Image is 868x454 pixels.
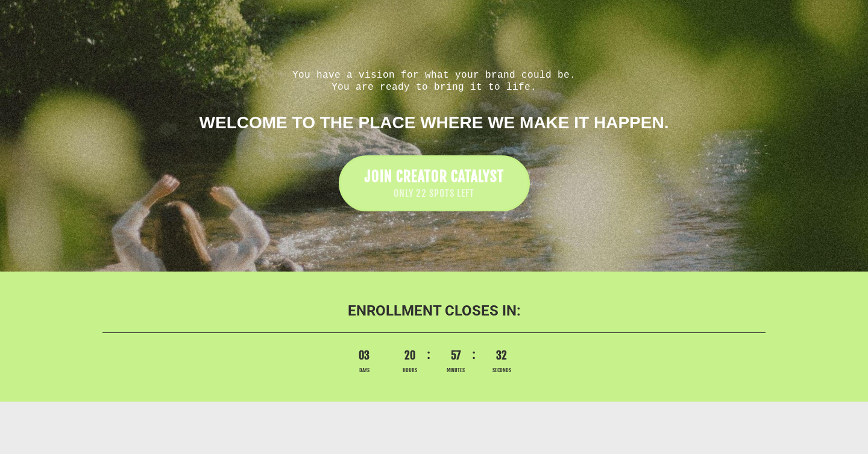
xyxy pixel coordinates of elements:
[102,69,766,94] h1: You have a vision for what your brand could be.
[439,348,473,364] span: 57
[365,167,504,185] span: JOIN CREATOR CATALYST
[347,367,381,375] span: Days
[200,113,669,132] b: Welcome to the PLACE where we make it happen.
[393,367,427,375] span: Hours
[365,187,504,201] span: ONLY 22 SPOTS LEFT
[102,81,766,93] div: You are ready to bring it to life.
[339,155,530,211] a: JOIN CREATOR CATALYST ONLY 22 SPOTS LEFT
[439,367,473,375] span: Minutes
[485,348,518,364] span: 32
[348,302,521,319] b: ENROLLMENT CLOSES IN:
[393,348,427,364] span: 20
[485,367,518,375] span: Seconds
[347,348,381,364] span: 03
